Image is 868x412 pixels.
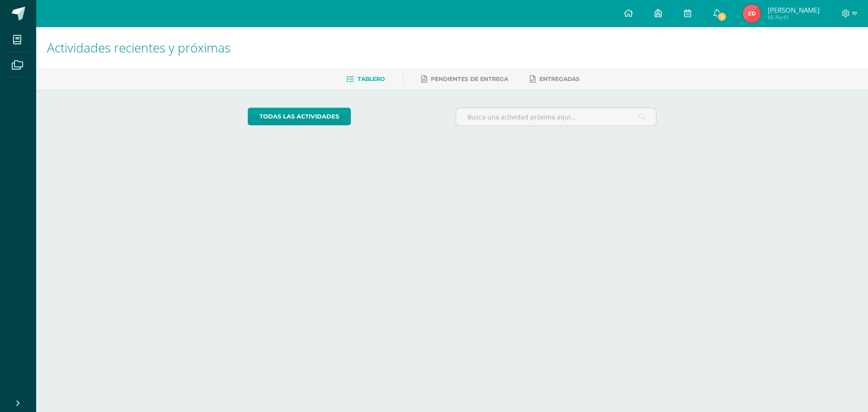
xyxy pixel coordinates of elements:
[421,72,508,86] a: Pendientes de entrega
[530,72,580,86] a: Entregadas
[743,5,761,23] img: afcc9afa039ad5132f92e128405db37d.png
[358,76,385,82] span: Tablero
[47,39,231,56] span: Actividades recientes y próximas
[768,5,820,14] span: [PERSON_NAME]
[768,14,820,21] span: Mi Perfil
[456,108,656,126] input: Busca una actividad próxima aquí...
[346,72,385,86] a: Tablero
[248,108,351,125] a: todas las Actividades
[431,76,508,82] span: Pendientes de entrega
[539,76,580,82] span: Entregadas
[717,12,727,22] span: 1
